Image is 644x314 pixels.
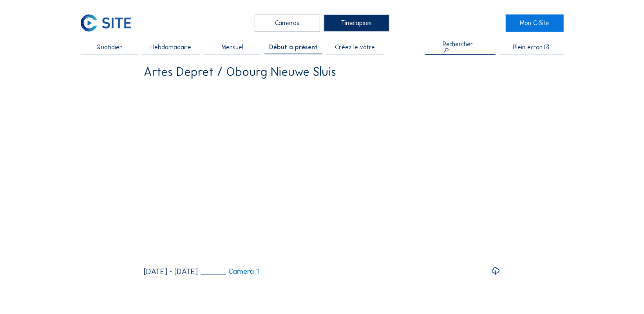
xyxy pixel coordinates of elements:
img: C-SITE Logo [81,14,131,31]
div: Timelapses [324,14,390,31]
div: [DATE] - [DATE] [144,267,198,275]
span: Créez le vôtre [335,44,375,50]
video: Your browser does not support the video tag. [144,83,500,261]
a: Mon C-Site [506,14,564,31]
span: Hebdomadaire [150,44,191,50]
a: Camera 1 [201,268,259,275]
span: Quotidien [96,44,123,50]
div: Rechercher [443,41,478,54]
div: Artes Depret / Obourg Nieuwe Sluis [144,66,336,78]
div: Caméras [255,14,320,31]
span: Début à présent [269,44,318,50]
a: C-SITE Logo [81,14,139,31]
div: Plein écran [513,44,543,50]
span: Mensuel [221,44,243,50]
